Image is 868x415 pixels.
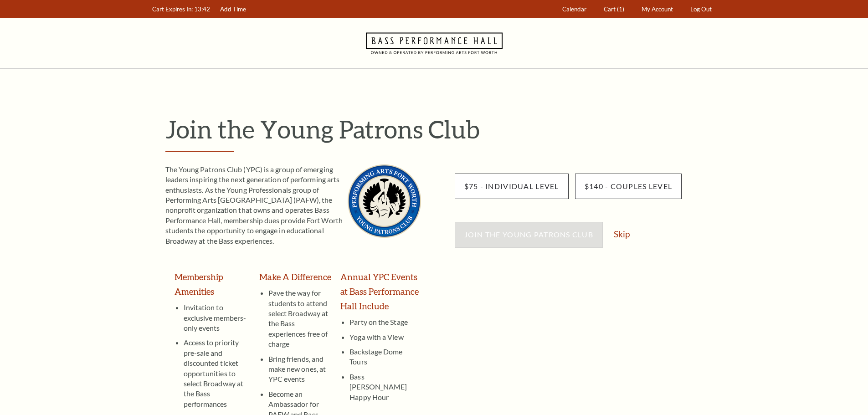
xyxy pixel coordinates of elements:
[175,270,250,299] h3: Membership Amenities
[642,5,673,13] span: My Account
[575,174,682,199] input: $140 - Couples Level
[152,5,193,13] span: Cart Expires In:
[340,270,421,313] h3: Annual YPC Events at Bass Performance Hall Include
[259,270,332,284] h3: Make A Difference
[349,317,421,327] li: Party on the Stage
[604,5,616,13] span: Cart
[455,174,569,199] input: $75 - Individual Level
[184,333,250,409] li: Access to priority pre-sale and discounted ticket opportunities to select Broadway at the Bass pe...
[165,164,421,246] p: The Young Patrons Club (YPC) is a group of emerging leaders inspiring the next generation of perf...
[599,0,628,18] a: Cart (1)
[617,5,624,13] span: (1)
[349,342,421,367] li: Backstage Dome Tours
[349,367,421,402] li: Bass [PERSON_NAME] Happy Hour
[165,114,717,144] h1: Join the Young Patrons Club
[349,328,421,342] li: Yoga with a View
[268,349,332,384] li: Bring friends, and make new ones, at YPC events
[686,0,716,18] a: Log Out
[216,0,250,18] a: Add Time
[558,0,591,18] a: Calendar
[464,230,594,239] span: Join the Young Patrons Club
[614,230,630,238] a: Skip
[184,302,250,333] li: Invitation to exclusive members-only events
[194,5,210,13] span: 13:42
[455,222,603,247] button: Join the Young Patrons Club
[562,5,586,13] span: Calendar
[637,0,677,18] a: My Account
[268,288,332,349] li: Pave the way for students to attend select Broadway at the Bass experiences free of charge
